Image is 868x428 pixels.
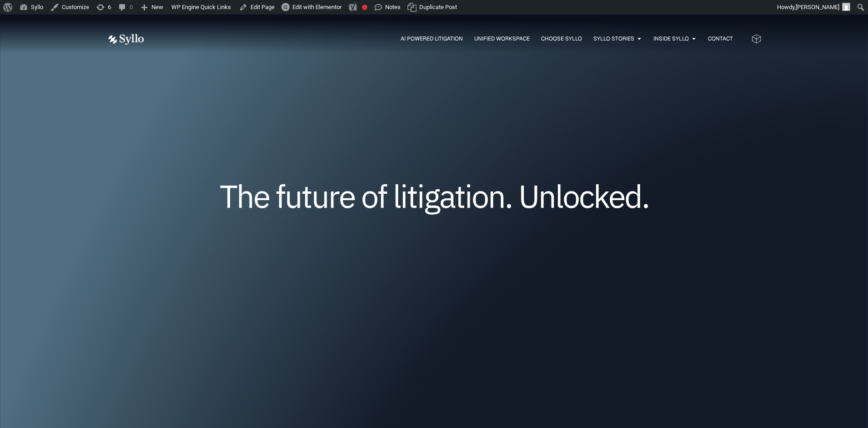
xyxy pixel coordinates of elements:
[401,35,463,43] a: AI Powered Litigation
[161,181,707,211] h1: The future of litigation. Unlocked.
[796,4,839,10] span: [PERSON_NAME]
[362,5,367,10] div: Focus keyphrase not set
[653,35,689,43] a: Inside Syllo
[541,35,582,43] a: Choose Syllo
[474,35,530,43] a: Unified Workspace
[593,35,634,43] a: Syllo Stories
[162,35,733,43] nav: Menu
[708,35,733,43] a: Contact
[162,35,733,43] div: Menu Toggle
[292,4,341,10] span: Edit with Elementor
[107,34,144,45] img: white logo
